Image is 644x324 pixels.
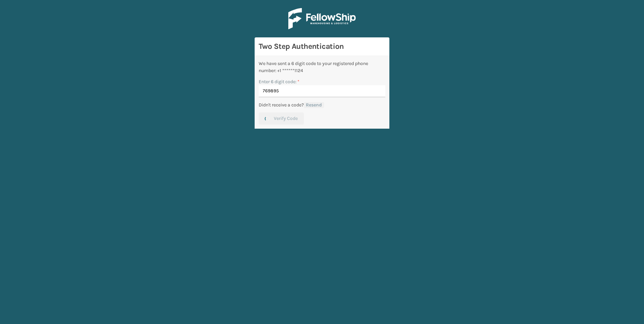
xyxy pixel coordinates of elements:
[259,78,299,85] label: Enter 6 digit code:
[304,102,324,108] button: Resend
[259,60,385,74] div: We have sent a 6 digit code to your registered phone number: +1 ******1124
[259,41,385,52] h3: Two Step Authentication
[259,101,304,108] p: Didn't receive a code?
[259,112,304,125] button: Verify Code
[288,8,356,29] img: Logo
